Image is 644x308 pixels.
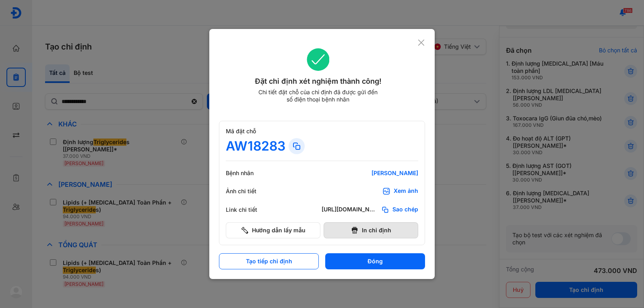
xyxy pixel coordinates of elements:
button: Tạo tiếp chỉ định [219,253,319,269]
div: Đặt chỉ định xét nghiệm thành công! [219,76,417,87]
div: Chi tiết đặt chỗ của chỉ định đã được gửi đến số điện thoại bệnh nhân [255,89,381,103]
div: Link chi tiết [226,206,274,213]
div: Mã đặt chỗ [226,128,418,135]
div: Bệnh nhân [226,170,274,177]
div: Ảnh chi tiết [226,188,274,195]
div: [URL][DOMAIN_NAME] [322,206,378,214]
span: Sao chép [392,206,418,214]
button: Hướng dẫn lấy mẫu [226,222,320,238]
button: Đóng [325,253,425,269]
button: In chỉ định [324,222,418,238]
div: AW18283 [226,138,285,154]
div: Xem ảnh [394,187,418,195]
div: [PERSON_NAME] [322,170,418,177]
